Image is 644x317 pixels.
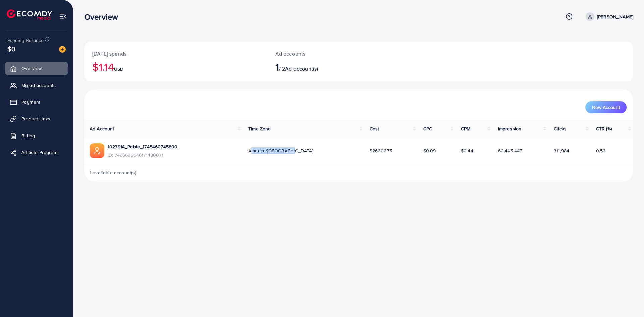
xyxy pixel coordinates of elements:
[7,9,52,20] img: logo
[21,99,40,105] span: Payment
[59,46,66,53] img: image
[461,125,470,132] span: CPM
[108,152,177,158] span: ID: 7496695646171480071
[90,169,137,176] span: 1 available account(s)
[498,125,522,132] span: Impression
[59,13,67,20] img: menu
[423,147,436,154] span: $0.09
[596,147,606,154] span: 0.52
[90,125,114,132] span: Ad Account
[21,82,56,89] span: My ad accounts
[92,50,259,58] p: [DATE] spends
[5,112,68,125] a: Product Links
[108,143,177,150] a: 1027914_Pable_1745460745600
[275,60,396,73] h2: / 2
[585,101,627,113] button: New Account
[7,37,44,44] span: Ecomdy Balance
[248,125,271,132] span: Time Zone
[21,132,35,139] span: Billing
[21,149,57,156] span: Affiliate Program
[592,105,620,110] span: New Account
[370,147,392,154] span: $26606.75
[5,146,68,159] a: Affiliate Program
[5,129,68,142] a: Billing
[275,59,279,74] span: 1
[285,65,318,72] span: Ad account(s)
[370,125,379,132] span: Cost
[461,147,473,154] span: $0.44
[423,125,432,132] span: CPC
[248,147,313,154] span: America/[GEOGRAPHIC_DATA]
[5,62,68,75] a: Overview
[5,95,68,109] a: Payment
[21,115,50,122] span: Product Links
[92,60,259,73] h2: $1.14
[583,12,633,21] a: [PERSON_NAME]
[84,12,123,22] h3: Overview
[498,147,522,154] span: 60,445,447
[7,44,15,54] span: $0
[21,65,42,72] span: Overview
[90,143,104,158] img: ic-ads-acc.e4c84228.svg
[596,125,612,132] span: CTR (%)
[5,78,68,92] a: My ad accounts
[554,125,567,132] span: Clicks
[615,287,639,312] iframe: Chat
[275,50,396,58] p: Ad accounts
[114,66,123,72] span: USD
[597,13,633,21] p: [PERSON_NAME]
[554,147,569,154] span: 311,984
